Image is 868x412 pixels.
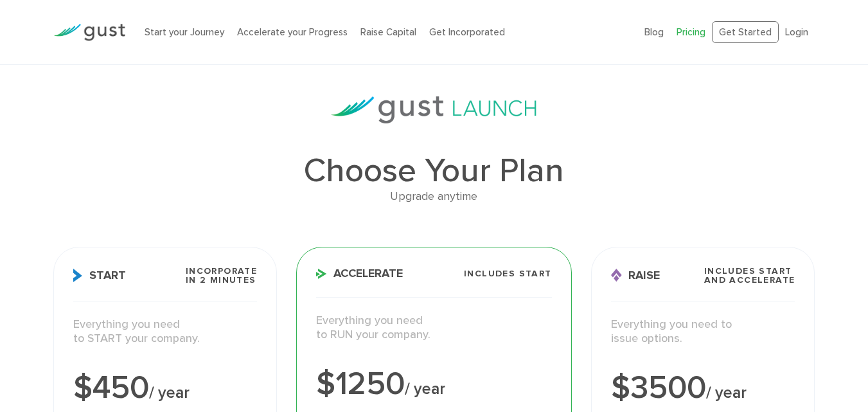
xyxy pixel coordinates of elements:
[429,26,505,38] a: Get Incorporated
[53,154,815,188] h1: Choose Your Plan
[611,269,622,282] img: Raise Icon
[316,268,403,280] span: Accelerate
[331,96,536,123] img: gust-launch-logos.svg
[186,267,257,285] span: Incorporate in 2 Minutes
[73,318,258,346] p: Everything you need to START your company.
[360,26,416,38] a: Raise Capital
[704,267,795,285] span: Includes START and ACCELERATE
[53,188,815,206] div: Upgrade anytime
[611,269,660,282] span: Raise
[237,26,348,38] a: Accelerate your Progress
[53,24,125,41] img: Gust Logo
[706,383,747,402] span: / year
[712,21,779,44] a: Get Started
[405,379,445,399] span: / year
[785,26,808,38] a: Login
[644,26,664,38] a: Blog
[73,269,126,282] span: Start
[316,269,327,279] img: Accelerate Icon
[73,269,83,282] img: Start Icon X2
[464,269,552,278] span: Includes START
[149,383,190,402] span: / year
[145,26,224,38] a: Start your Journey
[73,372,258,404] div: $450
[611,372,795,404] div: $3500
[316,314,551,343] p: Everything you need to RUN your company.
[316,368,551,400] div: $1250
[677,26,705,38] a: Pricing
[611,318,795,346] p: Everything you need to issue options.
